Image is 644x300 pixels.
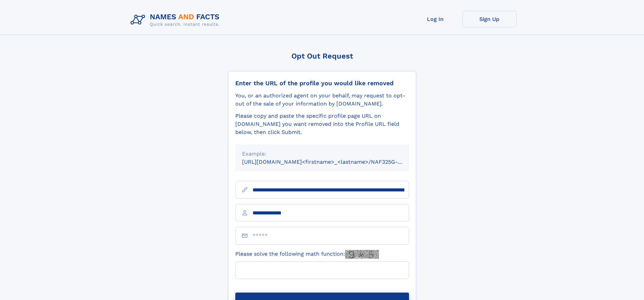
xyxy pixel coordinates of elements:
div: Please copy and paste the specific profile page URL on [DOMAIN_NAME] you want removed into the Pr... [235,112,409,136]
div: You, or an authorized agent on your behalf, may request to opt-out of the sale of your informatio... [235,92,409,108]
div: Example: [242,150,402,158]
a: Log In [408,11,462,27]
div: Opt Out Request [228,52,416,60]
a: Sign Up [462,11,517,27]
small: [URL][DOMAIN_NAME]<firstname>_<lastname>/NAF325G-xxxxxxxx [242,159,422,165]
img: Logo Names and Facts [128,11,225,29]
div: Enter the URL of the profile you would like removed [235,79,409,87]
label: Please solve the following math function: [235,250,379,259]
